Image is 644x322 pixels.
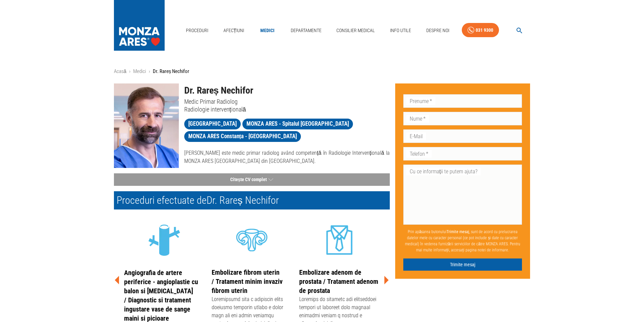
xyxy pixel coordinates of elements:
a: MONZA ARES - Spitalul [GEOGRAPHIC_DATA] [242,119,353,129]
h1: Dr. Rareș Nechifor [184,83,390,98]
p: Medic Primar Radiolog [184,98,390,105]
h2: Proceduri efectuate de Dr. Rareș Nechifor [114,191,390,209]
li: › [149,68,150,75]
a: Proceduri [183,24,211,38]
a: Medici [133,68,146,74]
button: Citește CV complet [114,173,390,186]
div: 031 9300 [476,26,493,34]
p: [PERSON_NAME] este medic primar radiolog având competență în Radiologie Intervențională la MONZA ... [184,149,390,165]
span: [GEOGRAPHIC_DATA] [184,120,241,128]
a: Medici [257,24,278,38]
a: Acasă [114,68,126,74]
p: Prin apăsarea butonului , sunt de acord cu prelucrarea datelor mele cu caracter personal (ce pot ... [403,226,522,256]
p: Radiologie intervențională [184,105,390,113]
button: Trimite mesaj [403,258,522,271]
a: Afecțiuni [221,24,247,38]
span: MONZA ARES - Spitalul [GEOGRAPHIC_DATA] [242,120,353,128]
li: › [129,68,130,75]
a: MONZA ARES Constanța - [GEOGRAPHIC_DATA] [184,131,301,142]
span: MONZA ARES Constanța - [GEOGRAPHIC_DATA] [184,132,301,141]
p: Dr. Rareș Nechifor [153,68,190,75]
a: 031 9300 [462,23,499,38]
a: Embolizare fibrom uterin / Tratament minim invaziv fibrom uterin [212,268,283,295]
nav: breadcrumb [114,68,530,75]
a: Departamente [288,24,324,38]
a: [GEOGRAPHIC_DATA] [184,119,241,129]
a: Embolizare adenom de prostata / Tratament adenom de prostata [299,268,378,295]
a: Info Utile [387,24,414,38]
img: Dr. Rareș Nechifor [114,83,179,168]
a: Despre Noi [424,24,452,38]
b: Trimite mesaj [447,229,469,234]
a: Consilier Medical [334,24,378,38]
